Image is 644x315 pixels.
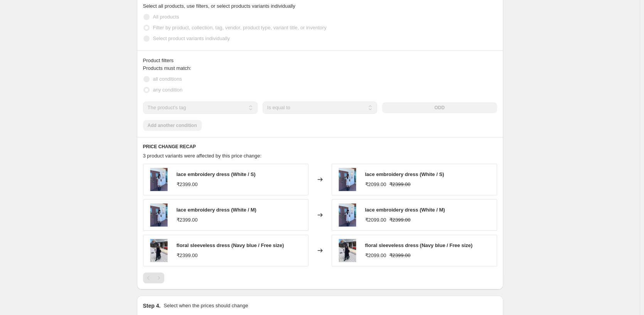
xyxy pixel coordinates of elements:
strike: ₹2399.00 [389,216,411,224]
span: Filter by product, collection, tag, vendor, product type, variant title, or inventory [153,25,327,30]
span: Select product variants individually [153,36,230,41]
span: floral sleeveless dress (Navy blue / Free size) [365,242,473,248]
span: All products [153,14,179,20]
strike: ₹2399.00 [389,181,411,188]
img: w_shop_v12_133_1_ddb77b68-312c-499c-aaf5-99087dea4a0c_80x.jpg [147,239,170,262]
h6: PRICE CHANGE RECAP [143,144,497,150]
span: 3 product variants were affected by this price change: [143,153,262,159]
span: floral sleeveless dress (Navy blue / Free size) [177,242,284,248]
nav: Pagination [143,273,164,283]
span: Select all products, use filters, or select products variants individually [143,3,295,9]
div: ₹2399.00 [177,181,198,188]
img: w_shop_v12_132_1_27c04277-24ba-4798-abbc-27326add69c8_80x.jpg [336,168,359,191]
span: lace embroidery dress (White / M) [365,207,445,213]
p: Select when the prices should change [164,302,248,310]
span: any condition [153,87,183,93]
img: w_shop_v12_133_1_ddb77b68-312c-499c-aaf5-99087dea4a0c_80x.jpg [336,239,359,262]
div: ₹2099.00 [365,252,386,259]
strike: ₹2399.00 [389,252,411,259]
span: lace embroidery dress (White / S) [177,171,256,177]
div: ₹2399.00 [177,216,198,224]
div: ₹2399.00 [177,252,198,259]
img: w_shop_v12_132_1_27c04277-24ba-4798-abbc-27326add69c8_80x.jpg [147,168,170,191]
span: lace embroidery dress (White / M) [177,207,256,213]
span: all conditions [153,76,182,82]
img: w_shop_v12_132_1_27c04277-24ba-4798-abbc-27326add69c8_80x.jpg [147,203,170,227]
h2: Step 4. [143,302,161,310]
div: ₹2099.00 [365,216,386,224]
img: w_shop_v12_132_1_27c04277-24ba-4798-abbc-27326add69c8_80x.jpg [336,203,359,227]
div: ₹2099.00 [365,181,386,188]
span: lace embroidery dress (White / S) [365,171,444,177]
div: Product filters [143,57,497,64]
span: Products must match: [143,65,192,71]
